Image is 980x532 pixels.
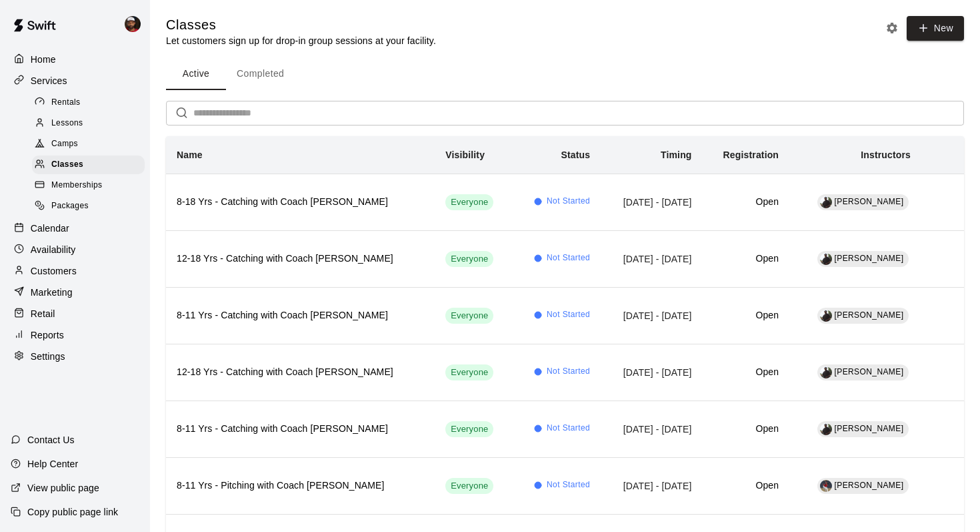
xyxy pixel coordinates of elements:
span: Rentals [51,96,81,109]
div: Lessons [32,114,145,133]
a: Services [11,71,139,91]
p: Reports [31,328,64,342]
div: Eric Darjean [122,11,150,37]
h6: Open [713,252,779,266]
a: Settings [11,346,139,366]
span: [PERSON_NAME] [835,254,904,263]
img: Jonta Brown [820,196,832,208]
h6: Open [713,195,779,210]
span: Everyone [445,480,493,493]
h6: Open [713,422,779,437]
a: Home [11,49,139,69]
h6: Open [713,365,779,380]
h6: 8-18 Yrs - Catching with Coach [PERSON_NAME] [177,195,424,210]
img: Seth Dunlap [820,480,832,492]
b: Status [561,150,590,160]
span: Not Started [547,308,590,322]
span: Not Started [547,365,590,378]
span: [PERSON_NAME] [835,197,904,206]
p: View public page [27,481,99,495]
div: Rentals [32,93,145,112]
h6: 12-18 Yrs - Catching with Coach [PERSON_NAME] [177,252,424,266]
td: [DATE] - [DATE] [601,344,702,401]
span: Everyone [445,310,493,322]
a: Lessons [32,113,150,134]
span: [PERSON_NAME] [835,367,904,376]
p: Availability [31,243,76,256]
span: Everyone [445,423,493,436]
a: Rentals [32,92,150,113]
div: This service is visible to all of your customers [445,364,493,380]
span: Not Started [547,479,590,492]
p: Let customers sign up for drop-in group sessions at your facility. [166,34,436,47]
div: This service is visible to all of your customers [445,478,493,494]
p: Help Center [27,457,78,471]
div: Memberships [32,176,145,195]
span: Everyone [445,196,493,209]
p: Home [31,53,56,66]
span: Everyone [445,366,493,379]
span: [PERSON_NAME] [835,481,904,490]
span: Lessons [51,117,83,130]
img: Jonta Brown [820,423,832,435]
span: Packages [51,200,89,213]
button: Active [166,58,226,90]
span: Camps [51,138,78,151]
div: Calendar [11,218,139,238]
div: This service is visible to all of your customers [445,421,493,437]
img: Jonta Brown [820,253,832,265]
p: Contact Us [27,433,75,447]
a: Classes [32,155,150,176]
span: Everyone [445,253,493,266]
a: Memberships [32,176,150,196]
p: Copy public page link [27,505,118,519]
b: Timing [661,150,692,160]
a: Availability [11,240,139,260]
a: Retail [11,304,139,324]
a: Marketing [11,282,139,302]
span: [PERSON_NAME] [835,310,904,320]
td: [DATE] - [DATE] [601,230,702,287]
button: New [907,16,964,41]
span: Memberships [51,179,102,192]
p: Services [31,74,67,87]
b: Registration [723,150,779,160]
a: Reports [11,325,139,345]
span: Not Started [547,252,590,265]
div: Classes [32,156,145,174]
td: [DATE] - [DATE] [601,174,702,230]
button: Completed [226,58,295,90]
b: Visibility [445,150,485,160]
h6: 8-11 Yrs - Catching with Coach [PERSON_NAME] [177,422,424,437]
div: This service is visible to all of your customers [445,308,493,324]
span: Not Started [547,422,590,435]
p: Marketing [31,286,73,299]
p: Calendar [31,222,69,235]
p: Retail [31,307,55,320]
img: Jonta Brown [820,310,832,322]
div: This service is visible to all of your customers [445,251,493,267]
span: Not Started [547,195,590,208]
button: Classes settings [882,18,902,38]
span: Classes [51,158,83,172]
span: [PERSON_NAME] [835,424,904,433]
a: Packages [32,196,150,217]
div: Customers [11,261,139,281]
h6: 12-18 Yrs - Catching with Coach [PERSON_NAME] [177,365,424,380]
img: Jonta Brown [820,366,832,378]
td: [DATE] - [DATE] [601,287,702,344]
td: [DATE] - [DATE] [601,401,702,457]
div: This service is visible to all of your customers [445,194,493,210]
